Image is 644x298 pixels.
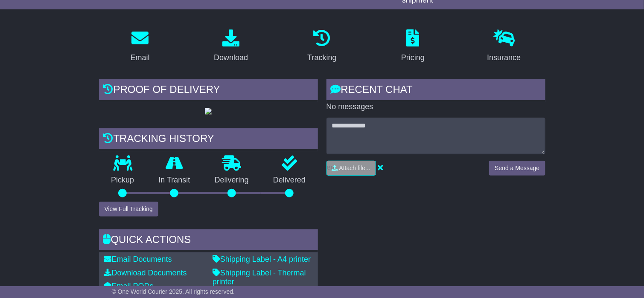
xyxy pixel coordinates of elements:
[487,52,521,64] div: Insurance
[104,269,187,277] a: Download Documents
[326,79,545,102] div: RECENT CHAT
[481,26,526,67] a: Insurance
[99,79,318,102] div: Proof of Delivery
[99,202,158,217] button: View Full Tracking
[104,255,172,263] a: Email Documents
[213,269,306,286] a: Shipping Label - Thermal printer
[205,108,212,115] img: GetPodImage
[489,161,545,176] button: Send a Message
[208,26,254,67] a: Download
[146,176,202,185] p: In Transit
[396,26,430,67] a: Pricing
[131,52,150,64] div: Email
[99,128,318,151] div: Tracking history
[213,255,311,263] a: Shipping Label - A4 printer
[302,26,342,67] a: Tracking
[326,102,545,112] p: No messages
[261,176,318,185] p: Delivered
[99,229,318,252] div: Quick Actions
[202,176,261,185] p: Delivering
[112,288,235,295] span: © One World Courier 2025. All rights reserved.
[307,52,336,64] div: Tracking
[214,52,248,64] div: Download
[99,176,146,185] p: Pickup
[125,26,155,67] a: Email
[104,282,154,290] a: Email PODs
[401,52,425,64] div: Pricing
